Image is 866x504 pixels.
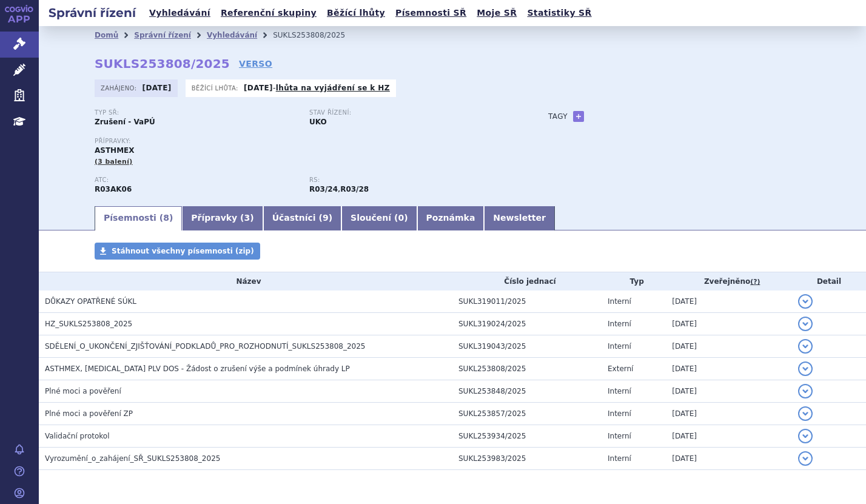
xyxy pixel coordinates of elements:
p: ATC: [95,176,297,184]
th: Detail [792,272,866,291]
abbr: (?) [750,278,760,286]
a: Referenční skupiny [217,5,320,21]
button: detail [798,361,813,376]
p: Stav řízení: [309,109,512,116]
button: detail [798,294,813,309]
span: Interní [608,342,631,351]
th: Zveřejněno [666,272,792,291]
td: [DATE] [666,448,792,470]
span: Validační protokol [45,432,110,440]
button: detail [798,384,813,398]
a: Statistiky SŘ [523,5,595,21]
span: ASTHMEX [95,146,135,155]
td: SUKL319043/2025 [452,335,602,358]
button: detail [798,451,813,466]
td: [DATE] [666,313,792,335]
span: Interní [608,297,631,306]
strong: [DATE] [143,84,172,92]
span: 8 [163,213,169,223]
span: (3 balení) [95,158,133,166]
span: Interní [608,387,631,395]
span: Vyrozumění_o_zahájení_SŘ_SUKLS253808_2025 [45,454,220,463]
td: [DATE] [666,425,792,448]
a: Běžící lhůty [323,5,389,21]
p: RS: [309,176,512,184]
a: Vyhledávání [207,31,257,39]
span: Interní [608,454,631,463]
span: HZ_SUKLS253808_2025 [45,320,132,328]
span: Interní [608,409,631,418]
td: SUKL253808/2025 [452,358,602,380]
span: DŮKAZY OPATŘENÉ SÚKL [45,297,136,306]
li: SUKLS253808/2025 [273,26,361,44]
button: detail [798,429,813,443]
th: Název [39,272,452,291]
span: Plné moci a pověření [45,387,121,395]
span: Interní [608,432,631,440]
span: ASTHMEX, INH PLV DOS - Žádost o zrušení výše a podmínek úhrady LP [45,365,350,373]
span: Externí [608,365,633,373]
span: Běžící lhůta: [192,83,241,93]
a: Přípravky (3) [182,206,263,230]
td: [DATE] [666,403,792,425]
th: Číslo jednací [452,272,602,291]
th: Typ [602,272,666,291]
span: 9 [323,213,329,223]
span: Interní [608,320,631,328]
span: Plné moci a pověření ZP [45,409,133,418]
strong: SUKLS253808/2025 [95,56,230,71]
h2: Správní řízení [39,4,146,21]
strong: UKO [309,118,327,126]
a: Domů [95,31,118,39]
td: [DATE] [666,380,792,403]
h3: Tagy [548,109,568,124]
a: Písemnosti (8) [95,206,182,230]
button: detail [798,406,813,421]
strong: Zrušení - VaPÚ [95,118,155,126]
a: lhůta na vyjádření se k HZ [276,84,390,92]
a: Písemnosti SŘ [392,5,470,21]
td: SUKL253857/2025 [452,403,602,425]
a: Účastníci (9) [263,206,341,230]
a: Sloučení (0) [341,206,417,230]
p: Přípravky: [95,138,524,145]
a: Moje SŘ [473,5,520,21]
p: Typ SŘ: [95,109,297,116]
td: SUKL319024/2025 [452,313,602,335]
span: 0 [398,213,404,223]
td: SUKL253934/2025 [452,425,602,448]
td: SUKL253848/2025 [452,380,602,403]
td: SUKL319011/2025 [452,291,602,313]
span: Stáhnout všechny písemnosti (zip) [112,247,254,255]
strong: [DATE] [244,84,273,92]
a: Správní řízení [134,31,191,39]
div: , [309,176,524,195]
a: Vyhledávání [146,5,214,21]
td: [DATE] [666,358,792,380]
td: [DATE] [666,335,792,358]
button: detail [798,317,813,331]
span: SDĚLENÍ_O_UKONČENÍ_ZJIŠŤOVÁNÍ_PODKLADŮ_PRO_ROZHODNUTÍ_SUKLS253808_2025 [45,342,365,351]
strong: SALMETEROL A FLUTIKASON [95,185,132,193]
a: Poznámka [417,206,485,230]
a: Stáhnout všechny písemnosti (zip) [95,243,260,260]
a: Newsletter [484,206,555,230]
p: - [244,83,390,93]
a: + [573,111,584,122]
a: VERSO [239,58,272,70]
strong: fixní kombinace léčivých látek salmeterol a flutikason, v lékové formě prášku k inhalaci [309,185,338,193]
td: SUKL253983/2025 [452,448,602,470]
span: Zahájeno: [101,83,139,93]
span: 3 [244,213,250,223]
td: [DATE] [666,291,792,313]
strong: fixní kombinace flutikason a salmeterol - aerosol, suspenze a roztok, inhal. aplikace [340,185,369,193]
button: detail [798,339,813,354]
